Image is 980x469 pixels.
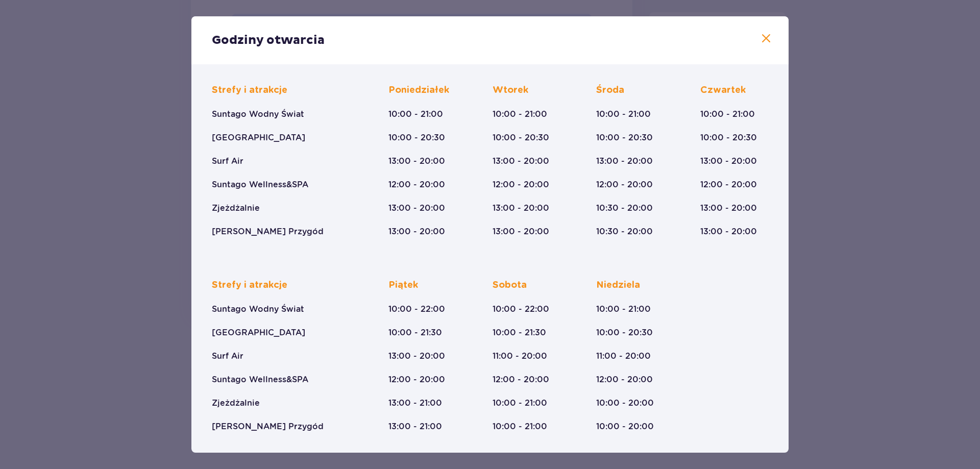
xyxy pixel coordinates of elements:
p: 12:00 - 20:00 [388,179,445,190]
p: 10:00 - 21:00 [493,398,547,409]
p: 10:00 - 20:30 [700,132,757,143]
p: 12:00 - 20:00 [388,374,445,385]
p: 10:00 - 20:30 [388,132,445,143]
p: Sobota [493,279,527,291]
p: 11:00 - 20:00 [493,351,547,362]
p: 13:00 - 20:00 [493,203,549,214]
p: 13:00 - 21:00 [388,421,442,432]
p: 12:00 - 20:00 [596,179,653,190]
p: 12:00 - 20:00 [700,179,757,190]
p: Suntago Wodny Świat [212,304,304,315]
p: Czwartek [700,84,746,96]
p: Strefy i atrakcje [212,84,287,96]
p: [GEOGRAPHIC_DATA] [212,132,305,143]
p: Suntago Wellness&SPA [212,374,308,385]
p: Poniedziałek [388,84,449,96]
p: [GEOGRAPHIC_DATA] [212,327,305,338]
p: Strefy i atrakcje [212,279,287,291]
p: Piątek [388,279,418,291]
p: 11:00 - 20:00 [596,351,651,362]
p: Suntago Wodny Świat [212,109,304,120]
p: 13:00 - 20:00 [493,156,549,167]
p: 10:30 - 20:00 [596,203,653,214]
p: 13:00 - 20:00 [388,156,445,167]
p: 12:00 - 20:00 [493,374,549,385]
p: 10:30 - 20:00 [596,226,653,237]
p: 10:00 - 21:00 [493,421,547,432]
p: 10:00 - 20:30 [596,132,653,143]
p: Godziny otwarcia [212,33,325,48]
p: 10:00 - 21:30 [493,327,546,338]
p: 10:00 - 22:00 [493,304,549,315]
p: 10:00 - 20:30 [596,327,653,338]
p: 13:00 - 21:00 [388,398,442,409]
p: Niedziela [596,279,640,291]
p: 13:00 - 20:00 [493,226,549,237]
p: 13:00 - 20:00 [700,156,757,167]
p: 13:00 - 20:00 [388,226,445,237]
p: 13:00 - 20:00 [596,156,653,167]
p: Wtorek [493,84,528,96]
p: 10:00 - 21:00 [596,304,651,315]
p: 13:00 - 20:00 [700,203,757,214]
p: 10:00 - 22:00 [388,304,445,315]
p: 10:00 - 21:00 [493,109,547,120]
p: 10:00 - 20:00 [596,421,654,432]
p: Zjeżdżalnie [212,203,260,214]
p: 10:00 - 21:30 [388,327,442,338]
p: Suntago Wellness&SPA [212,179,308,190]
p: [PERSON_NAME] Przygód [212,226,324,237]
p: 10:00 - 21:00 [388,109,443,120]
p: Zjeżdżalnie [212,398,260,409]
p: Środa [596,84,624,96]
p: 10:00 - 21:00 [596,109,651,120]
p: Surf Air [212,351,243,362]
p: [PERSON_NAME] Przygód [212,421,324,432]
p: 10:00 - 20:00 [596,398,654,409]
p: 10:00 - 20:30 [493,132,549,143]
p: Surf Air [212,156,243,167]
p: 13:00 - 20:00 [388,351,445,362]
p: 12:00 - 20:00 [596,374,653,385]
p: 12:00 - 20:00 [493,179,549,190]
p: 13:00 - 20:00 [388,203,445,214]
p: 13:00 - 20:00 [700,226,757,237]
p: 10:00 - 21:00 [700,109,755,120]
